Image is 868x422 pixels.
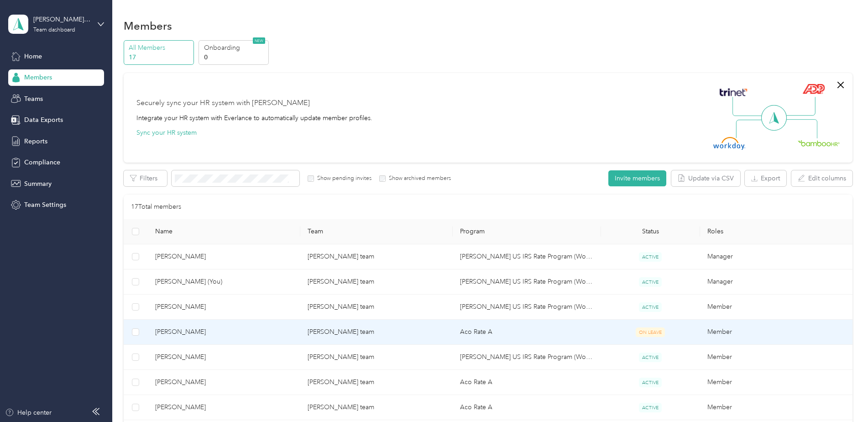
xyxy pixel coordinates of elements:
[124,21,172,31] h1: Members
[608,170,666,186] button: Invite members
[639,302,662,312] span: ACTIVE
[700,269,852,295] td: Manager
[129,53,191,62] p: 17
[700,244,852,269] td: Manager
[639,252,662,262] span: ACTIVE
[300,219,453,244] th: Team
[131,202,181,212] p: 17 Total members
[300,295,453,320] td: Paul Saban's team
[300,269,453,295] td: Paul Saban's team
[300,395,453,420] td: Jeff Decredico's team
[717,86,749,99] img: Trinet
[155,327,293,337] span: [PERSON_NAME]
[204,53,266,62] p: 0
[700,395,852,420] td: Member
[129,43,191,53] p: All Members
[453,395,601,420] td: Aco Rate A
[700,219,852,244] th: Roles
[148,219,300,244] th: Name
[155,302,293,312] span: [PERSON_NAME]
[732,97,764,116] img: Line Left Up
[798,140,840,146] img: BambooHR
[453,269,601,295] td: Acosta US IRS Rate Program (Work Location in IRS State)
[386,174,451,183] label: Show archived members
[314,174,371,183] label: Show pending invites
[148,395,300,420] td: Gary Narasaki
[155,252,293,262] span: [PERSON_NAME]
[204,43,266,53] p: Onboarding
[791,170,852,186] button: Edit columns
[453,345,601,370] td: Acosta US IRS Rate Program (Work Location in IRS State)
[639,403,662,412] span: ACTIVE
[148,345,300,370] td: Debbie Foss
[148,244,300,269] td: Jeffrey A. Decredico
[785,119,817,139] img: Line Right Down
[155,352,293,362] span: [PERSON_NAME]
[639,277,662,287] span: ACTIVE
[713,137,745,150] img: Workday
[671,170,740,186] button: Update via CSV
[148,370,300,395] td: Armando Mendoza
[24,137,47,146] span: Reports
[453,295,601,320] td: Acosta US IRS Rate Program (Work Location in IRS State)
[300,244,453,269] td: Jeff Decredico's team
[24,158,60,167] span: Compliance
[24,200,66,210] span: Team Settings
[24,94,43,104] span: Teams
[24,179,52,189] span: Summary
[453,370,601,395] td: Aco Rate A
[700,295,852,320] td: Member
[148,295,300,320] td: Jeff Zeber
[802,84,825,94] img: ADP
[136,128,197,137] button: Sync your HR system
[33,27,75,33] div: Team dashboard
[24,52,42,61] span: Home
[148,269,300,295] td: Paul M. Saban (You)
[784,97,816,116] img: Line Right Up
[136,98,310,109] div: Securely sync your HR system with [PERSON_NAME]
[639,353,662,362] span: ACTIVE
[155,377,293,387] span: [PERSON_NAME]
[124,170,167,186] button: Filters
[300,370,453,395] td: Jeff Decredico's team
[33,15,90,24] div: [PERSON_NAME] team
[700,320,852,345] td: Member
[700,370,852,395] td: Member
[300,320,453,345] td: Jeff Decredico's team
[136,113,372,123] div: Integrate your HR system with Everlance to automatically update member profiles.
[636,327,665,337] span: ON LEAVE
[817,371,868,422] iframe: Everlance-gr Chat Button Frame
[453,244,601,269] td: Acosta US IRS Rate Program (Work Location in IRS State)
[700,345,852,370] td: Member
[24,73,52,82] span: Members
[639,378,662,387] span: ACTIVE
[453,219,601,244] th: Program
[24,115,63,125] span: Data Exports
[601,219,700,244] th: Status
[745,170,786,186] button: Export
[155,402,293,412] span: [PERSON_NAME]
[5,408,52,417] button: Help center
[155,227,293,235] span: Name
[253,37,265,44] span: NEW
[300,345,453,370] td: Jeff Decredico's team
[148,320,300,345] td: Michele Katz
[453,320,601,345] td: Aco Rate A
[736,119,768,138] img: Line Left Down
[155,277,293,287] span: [PERSON_NAME] (You)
